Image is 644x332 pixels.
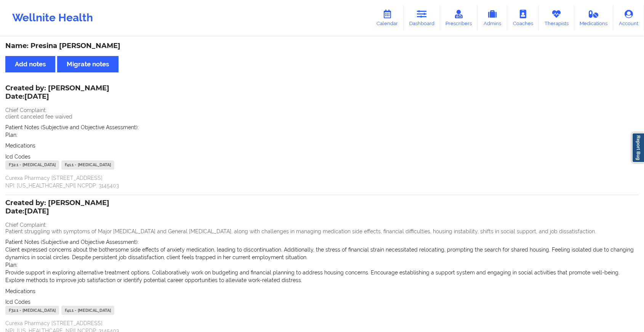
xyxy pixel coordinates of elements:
[5,124,139,130] span: Patient Notes (Subjective and Objective Assessment):
[5,299,30,305] span: Icd Codes
[5,174,639,189] p: Curexa Pharmacy [STREET_ADDRESS] NPI: [US_HEALTHCARE_NPI] NCPDP: 3145403
[5,222,47,228] span: Chief Complaint:
[5,56,55,72] button: Add notes
[5,42,639,50] div: Name: Presina [PERSON_NAME]
[574,5,614,30] a: Medications
[5,269,639,284] p: Provide support in exploring alternative treatment options. Collaboratively work on budgeting and...
[5,113,639,120] p: client canceled fee waived
[5,92,109,102] p: Date: [DATE]
[5,306,59,315] div: F32.1 - [MEDICAL_DATA]
[507,5,539,30] a: Coaches
[5,143,35,149] span: Medications
[539,5,574,30] a: Therapists
[5,154,30,160] span: Icd Codes
[5,84,109,102] div: Created by: [PERSON_NAME]
[61,160,114,170] div: F41.1 - [MEDICAL_DATA]
[404,5,440,30] a: Dashboard
[5,132,18,138] span: Plan:
[61,306,114,315] div: F41.1 - [MEDICAL_DATA]
[5,207,109,217] p: Date: [DATE]
[5,288,35,294] span: Medications
[5,228,639,235] p: Patient struggling with symptoms of Major [MEDICAL_DATA] and General [MEDICAL_DATA], along with c...
[5,107,47,113] span: Chief Complaint:
[5,246,639,261] p: Client expressed concerns about the bothersome side effects of anxiety medication, leading to dis...
[632,133,644,163] a: Report Bug
[5,199,109,217] div: Created by: [PERSON_NAME]
[5,160,59,170] div: F32.1 - [MEDICAL_DATA]
[5,262,18,268] span: Plan:
[477,5,507,30] a: Admins
[5,239,139,245] span: Patient Notes (Subjective and Objective Assessment):
[57,56,119,72] button: Migrate notes
[371,5,404,30] a: Calendar
[613,5,644,30] a: Account
[440,5,478,30] a: Prescribers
